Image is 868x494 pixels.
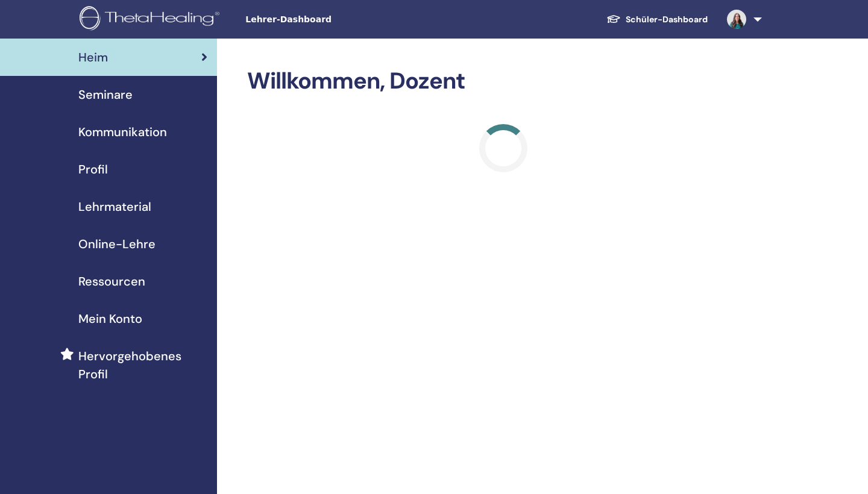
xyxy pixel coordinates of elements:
[78,48,108,66] span: Heim
[597,8,717,31] a: Schüler-Dashboard
[247,67,759,95] h2: Willkommen, Dozent
[78,272,145,290] span: Ressourcen
[78,86,133,104] span: Seminare
[78,235,156,253] span: Online-Lehre
[80,6,224,33] img: logo.png
[78,123,167,141] span: Kommunikation
[78,160,108,178] span: Profil
[78,198,151,216] span: Lehrmaterial
[78,347,207,383] span: Hervorgehobenes Profil
[78,310,142,328] span: Mein Konto
[606,14,621,24] img: graduation-cap-white.svg
[245,13,426,26] span: Lehrer-Dashboard
[727,10,746,29] img: default.jpg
